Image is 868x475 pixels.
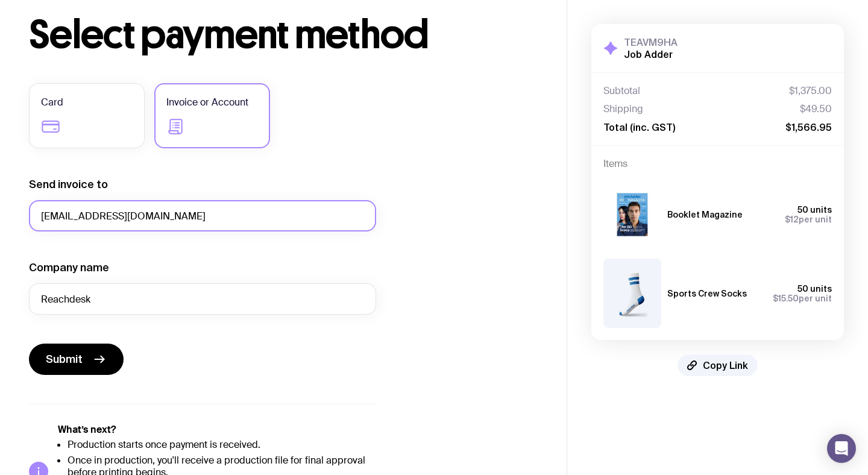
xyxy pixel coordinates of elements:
h2: Job Adder [624,48,678,60]
h1: Select payment method [29,16,538,54]
span: Submit [46,352,83,366]
input: Your company name [29,283,376,315]
span: $12 [785,215,799,224]
span: Invoice or Account [166,95,248,110]
h3: Sports Crew Socks [667,289,747,298]
button: Submit [29,344,124,375]
h3: Booklet Magazine [667,210,743,219]
h3: TEAVM9HA [624,36,678,48]
span: $15.50 [773,294,799,303]
span: 50 units [797,284,832,294]
li: Production starts once payment is received. [68,439,376,451]
h4: Items [603,158,832,170]
div: Open Intercom Messenger [827,434,856,463]
span: $49.50 [800,103,832,115]
label: Send invoice to [29,177,108,192]
span: Subtotal [603,85,640,97]
span: Copy Link [703,359,748,371]
span: $1,566.95 [785,121,832,133]
span: $1,375.00 [789,85,832,97]
h5: What’s next? [58,424,376,436]
label: Company name [29,260,109,275]
input: accounts@company.com [29,200,376,231]
span: Card [41,95,63,110]
span: Total (inc. GST) [603,121,675,133]
button: Copy Link [678,354,758,376]
span: per unit [773,294,832,303]
span: 50 units [797,205,832,215]
span: Shipping [603,103,643,115]
span: per unit [785,215,832,224]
